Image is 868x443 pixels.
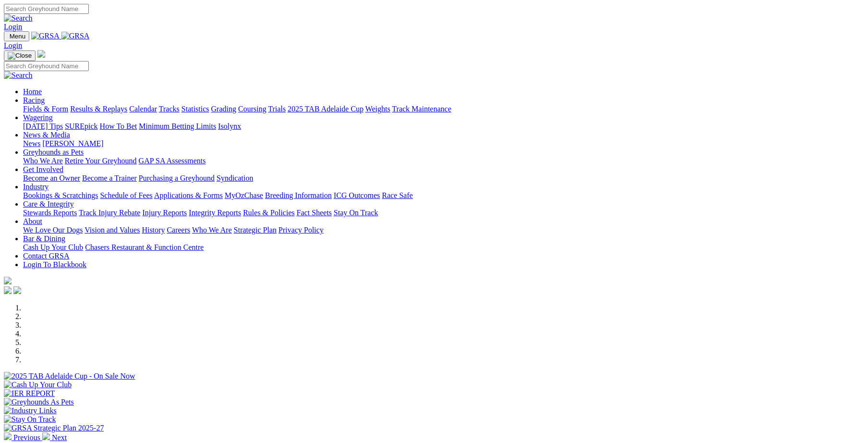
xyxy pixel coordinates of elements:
a: How To Bet [100,122,137,130]
a: Statistics [181,105,209,113]
img: GRSA [31,32,60,40]
span: Previous [13,433,40,442]
a: Chasers Restaurant & Function Centre [85,243,204,251]
a: Bookings & Scratchings [23,191,98,199]
a: Retire Your Greyhound [65,157,137,165]
div: About [23,226,864,234]
img: Industry Links [4,406,57,415]
a: Home [23,87,42,96]
a: Login To Blackbook [23,260,86,269]
a: Become an Owner [23,174,80,182]
div: Greyhounds as Pets [23,157,864,165]
a: About [23,217,42,225]
a: Track Injury Rebate [79,209,140,217]
a: Stay On Track [334,209,378,217]
img: Search [4,14,33,23]
div: Industry [23,191,864,200]
img: chevron-left-pager-white.svg [4,432,12,440]
img: Cash Up Your Club [4,381,72,389]
a: Rules & Policies [243,209,295,217]
a: GAP SA Assessments [139,157,206,165]
button: Toggle navigation [4,31,29,41]
a: Stewards Reports [23,209,77,217]
a: Trials [268,105,286,113]
input: Search [4,61,89,71]
a: Cash Up Your Club [23,243,83,251]
a: History [142,226,165,234]
a: Purchasing a Greyhound [139,174,215,182]
a: Who We Are [192,226,232,234]
a: Schedule of Fees [100,191,152,199]
img: chevron-right-pager-white.svg [42,432,50,440]
a: Login [4,23,22,31]
a: Contact GRSA [23,252,69,260]
div: Care & Integrity [23,209,864,217]
a: Strategic Plan [234,226,277,234]
img: twitter.svg [13,286,21,294]
a: Privacy Policy [278,226,324,234]
a: Tracks [159,105,180,113]
a: SUREpick [65,122,97,130]
div: Wagering [23,122,864,131]
a: Racing [23,96,45,104]
img: logo-grsa-white.png [4,277,12,284]
a: Previous [4,433,42,442]
a: Coursing [238,105,266,113]
a: Fields & Form [23,105,68,113]
a: MyOzChase [225,191,263,199]
a: Login [4,41,22,49]
a: Injury Reports [142,209,187,217]
a: Isolynx [218,122,241,130]
img: GRSA [61,32,90,40]
a: News & Media [23,131,70,139]
span: Menu [10,33,25,40]
a: Wagering [23,113,53,122]
img: 2025 TAB Adelaide Cup - On Sale Now [4,372,135,381]
a: Integrity Reports [189,209,241,217]
a: Race Safe [382,191,412,199]
a: Industry [23,183,48,191]
a: [DATE] Tips [23,122,63,130]
a: Become a Trainer [82,174,137,182]
a: Weights [365,105,390,113]
a: Bar & Dining [23,234,65,243]
a: 2025 TAB Adelaide Cup [288,105,363,113]
a: Fact Sheets [297,209,332,217]
div: Get Involved [23,174,864,183]
button: Toggle navigation [4,50,36,61]
img: logo-grsa-white.png [37,50,45,58]
a: ICG Outcomes [334,191,380,199]
a: Grading [211,105,236,113]
a: Care & Integrity [23,200,74,208]
img: Greyhounds As Pets [4,398,74,406]
a: We Love Our Dogs [23,226,83,234]
div: Racing [23,105,864,113]
a: Minimum Betting Limits [139,122,216,130]
img: facebook.svg [4,286,12,294]
a: News [23,139,40,148]
a: Vision and Values [84,226,140,234]
div: Bar & Dining [23,243,864,252]
a: Track Maintenance [392,105,451,113]
a: Applications & Forms [154,191,223,199]
img: IER REPORT [4,389,55,398]
a: Next [42,433,67,442]
a: Who We Are [23,157,63,165]
a: [PERSON_NAME] [42,139,103,148]
a: Calendar [129,105,157,113]
img: Stay On Track [4,415,56,424]
img: Close [8,52,32,60]
a: Syndication [217,174,253,182]
a: Greyhounds as Pets [23,148,84,156]
a: Results & Replays [70,105,127,113]
input: Search [4,4,89,14]
span: Next [52,433,67,442]
div: News & Media [23,139,864,148]
a: Get Involved [23,165,63,173]
a: Breeding Information [265,191,332,199]
img: Search [4,71,33,80]
img: GRSA Strategic Plan 2025-27 [4,424,104,432]
a: Careers [167,226,190,234]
